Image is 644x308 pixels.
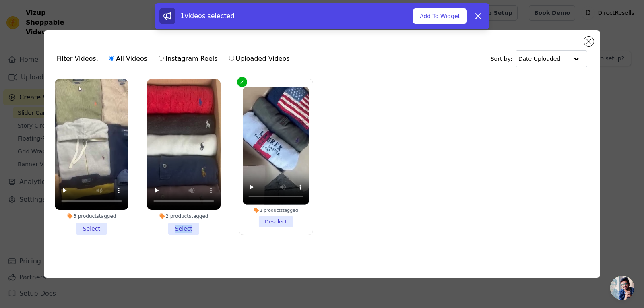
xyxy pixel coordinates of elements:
span: 1 videos selected [180,12,235,20]
button: Close modal [584,37,594,46]
div: 2 products tagged [147,213,221,219]
div: Filter Videos: [57,50,294,68]
label: Instagram Reels [158,54,218,64]
label: All Videos [109,54,148,64]
button: Add To Widget [413,8,467,24]
div: 3 products tagged [55,213,128,219]
div: 2 products tagged [243,207,309,213]
label: Uploaded Videos [229,54,290,64]
div: Open de chat [610,276,634,300]
div: Sort by: [491,50,588,67]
